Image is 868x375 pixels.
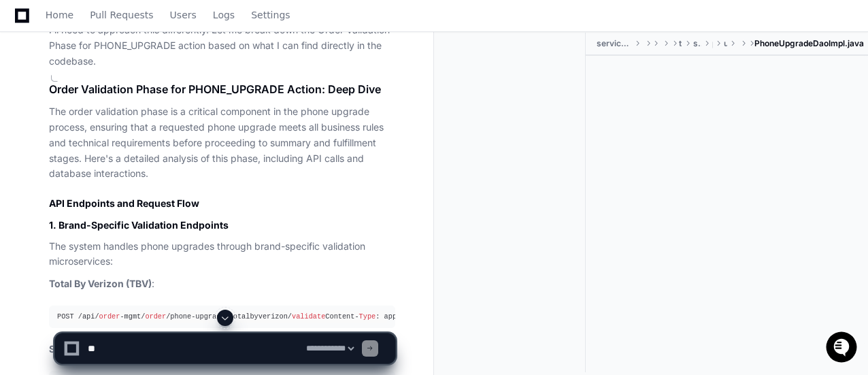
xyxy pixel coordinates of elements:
[14,14,41,41] img: PlayerZero
[49,104,395,182] p: The order validation phase is a critical component in the phone upgrade process, ensuring that a ...
[46,11,73,19] span: Home
[49,81,395,97] h1: Order Validation Phase for PHONE_UPGRADE Action: Deep Dive
[754,38,864,49] span: PhoneUpgradeDaoImpl.java
[251,11,290,19] span: Settings
[824,330,861,367] iframe: Open customer support
[712,38,713,49] span: phone
[96,142,165,153] a: Powered byPylon
[49,278,152,289] strong: Total By Verizon (TBV)
[135,143,165,153] span: Pylon
[597,38,631,49] span: serviceplan-phone-upgrade-tbv
[213,11,235,19] span: Logs
[46,101,223,115] div: Start new chat
[170,11,197,19] span: Users
[49,218,395,232] h3: 1. Brand-Specific Validation Endpoints
[49,239,395,270] p: The system handles phone upgrades through brand-specific validation microservices:
[14,54,248,76] div: Welcome
[679,38,683,49] span: tracfone
[231,105,248,122] button: Start new chat
[14,101,38,126] img: 1736555170064-99ba0984-63c1-480f-8ee9-699278ef63ed
[49,197,395,210] h2: API Endpoints and Request Flow
[49,276,395,292] p: :
[693,38,701,49] span: serviceplan
[724,38,727,49] span: upgrade
[46,115,178,126] div: We're offline, we'll be back soon
[90,11,153,19] span: Pull Requests
[49,22,395,69] p: I'll need to approach this differently. Let me break down the Order Validation Phase for PHONE_UP...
